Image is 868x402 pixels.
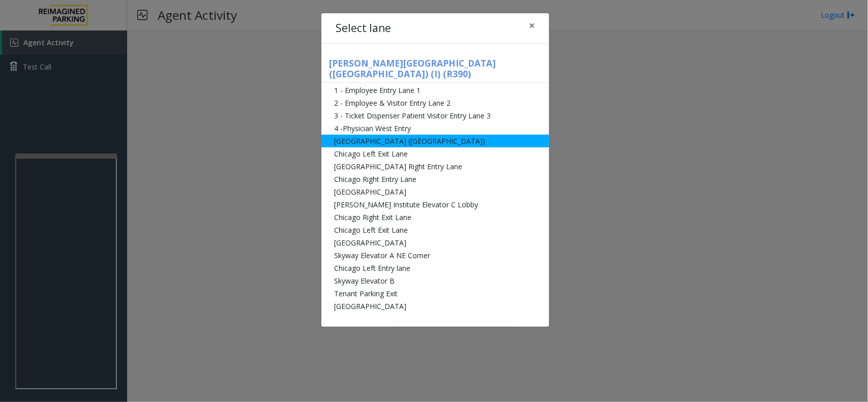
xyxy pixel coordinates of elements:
li: 4 -Physician West Entry [321,122,549,135]
li: Chicago Left Exit Lane [321,147,549,160]
li: Skyway Elevator B [321,274,549,287]
li: 2 - Employee & Visitor Entry Lane 2 [321,97,549,109]
li: Chicago Left Entry lane [321,262,549,274]
li: Skyway Elevator A NE Corner [321,249,549,262]
span: × [529,18,535,33]
li: [GEOGRAPHIC_DATA] [321,236,549,249]
h5: [PERSON_NAME][GEOGRAPHIC_DATA] ([GEOGRAPHIC_DATA]) (I) (R390) [321,58,549,83]
li: Chicago Right Exit Lane [321,211,549,224]
li: Chicago Right Entry Lane [321,173,549,185]
li: [GEOGRAPHIC_DATA] Right Entry Lane [321,160,549,173]
li: [GEOGRAPHIC_DATA] [321,185,549,198]
li: Tenant Parking Exit [321,287,549,300]
li: Chicago Left Exit Lane [321,224,549,236]
h4: Select lane [336,20,391,37]
li: [PERSON_NAME] Institute Elevator C Lobby [321,198,549,211]
button: Close [522,13,542,38]
li: [GEOGRAPHIC_DATA] [321,300,549,313]
li: [GEOGRAPHIC_DATA] ([GEOGRAPHIC_DATA]) [321,135,549,147]
li: 1 - Employee Entry Lane 1 [321,84,549,97]
li: 3 - Ticket Dispenser Patient Visitor Entry Lane 3 [321,109,549,122]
